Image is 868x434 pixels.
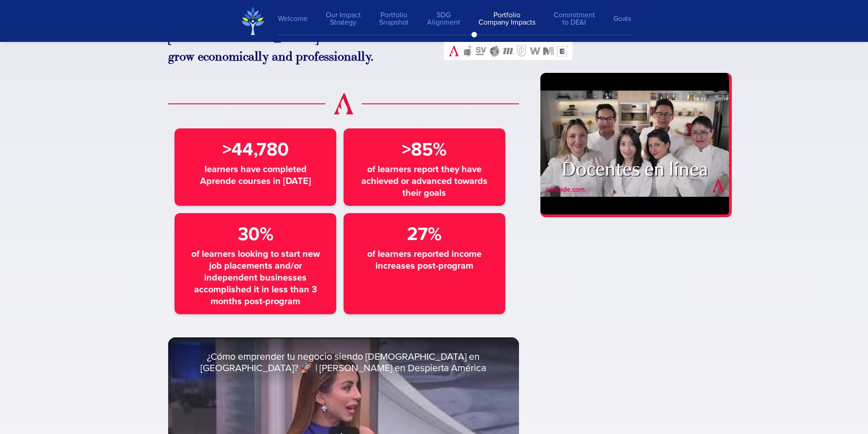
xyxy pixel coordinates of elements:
a: Goals [604,10,631,27]
a: PortfolioSnapshot [370,7,418,31]
a: PortfolioCompany Impacts [469,7,544,31]
a: SDGAlignment [418,7,469,31]
span: learners have completed Aprende courses in [DATE] [187,163,324,187]
a: Welcome [278,10,317,27]
a: Commitmentto DE&I [544,7,604,31]
span: 30% [238,220,273,248]
span: 27% [407,220,442,248]
span: of learners reported income increases post-program [356,248,493,271]
a: Our ImpactStrategy [317,7,370,31]
span: of learners looking to start new job placements and/or independent businesses accomplished it in ... [187,248,324,307]
span: of learners report they have achieved or advanced towards their goals [356,163,493,199]
div: ¿Cómo emprender tu negocio siendo [DEMOGRAPHIC_DATA] en [GEOGRAPHIC_DATA]? 🚀 | [PERSON_NAME] en D... [168,337,519,387]
span: >85% [402,136,447,163]
span: >44,780 [222,136,289,163]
